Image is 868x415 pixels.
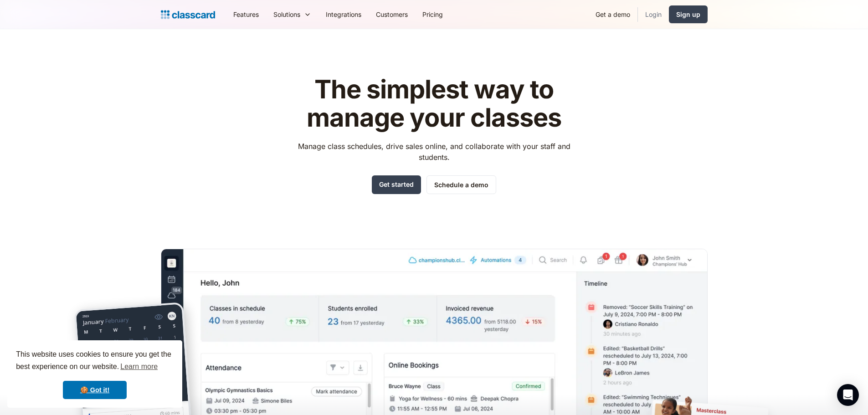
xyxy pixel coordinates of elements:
[837,384,859,406] div: Open Intercom Messenger
[289,76,579,132] h1: The simplest way to manage your classes
[266,4,318,25] div: Solutions
[161,8,215,21] a: Logo
[669,5,708,23] a: Sign up
[7,340,182,408] div: cookieconsent
[588,4,637,25] a: Get a demo
[426,175,496,194] a: Schedule a demo
[369,4,415,25] a: Customers
[415,4,450,25] a: Pricing
[289,141,579,163] p: Manage class schedules, drive sales online, and collaborate with your staff and students.
[273,10,300,19] div: Solutions
[372,175,421,194] a: Get started
[638,4,669,25] a: Login
[119,360,159,374] a: learn more about cookies
[318,4,369,25] a: Integrations
[16,349,174,374] span: This website uses cookies to ensure you get the best experience on our website.
[676,10,700,19] div: Sign up
[63,381,127,399] a: dismiss cookie message
[226,4,266,25] a: Features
